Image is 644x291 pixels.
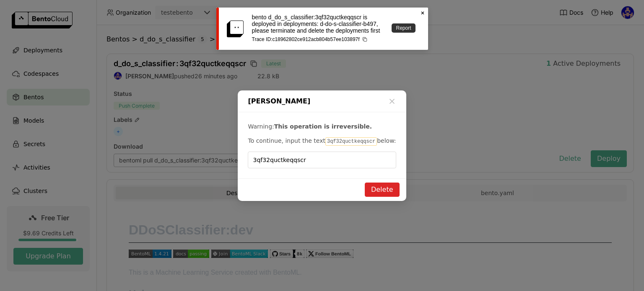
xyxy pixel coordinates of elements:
div: dialog [238,90,406,201]
p: bento d_do_s_classifier:3qf32quctkeqqscr is deployed in deployments: d-do-s-classifier-b497, plea... [252,14,384,34]
div: [PERSON_NAME] [238,90,406,112]
code: 3qf32quctkeqqscr [325,137,377,146]
span: below: [377,137,396,144]
span: To continue, input the text [248,137,325,144]
span: Warning: [248,123,274,130]
a: Report [392,23,415,33]
button: Delete [365,183,400,197]
b: This operation is irreversible. [274,123,372,130]
p: Trace ID: c18962802ce912acb804b57ee103897f [252,36,384,42]
svg: Close [419,10,426,16]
